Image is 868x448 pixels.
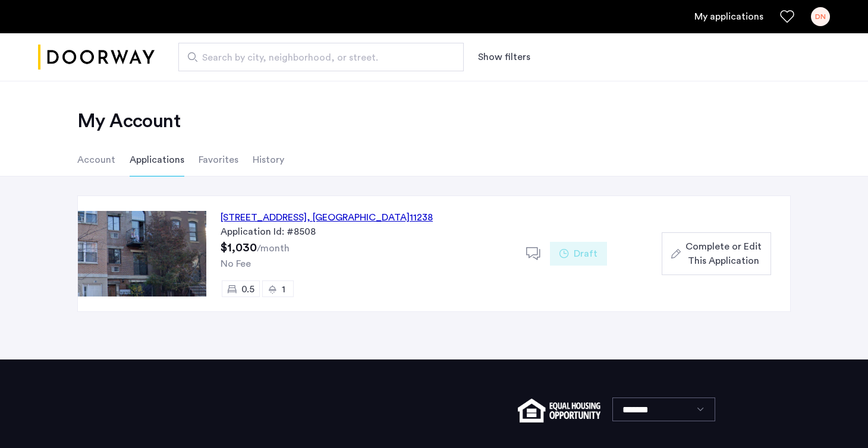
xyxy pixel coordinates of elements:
li: Account [77,143,115,176]
span: $1,030 [221,242,257,254]
sub: /month [257,244,290,253]
span: 1 [282,285,285,294]
span: Complete or Edit This Application [685,239,762,268]
li: History [253,143,284,176]
a: Favorites [780,10,794,24]
button: Show or hide filters [478,50,530,64]
span: No Fee [221,259,251,269]
li: Applications [130,143,184,176]
img: equal-housing.png [518,399,600,422]
img: logo [38,35,155,80]
a: My application [694,10,763,24]
h2: My Account [77,109,791,133]
span: 0.5 [241,285,254,294]
li: Favorites [199,143,238,176]
span: Draft [574,247,597,261]
button: button [662,232,771,275]
div: [STREET_ADDRESS] 11238 [221,210,433,225]
select: Language select [612,397,715,421]
img: Apartment photo [78,211,206,296]
div: DN [811,7,830,26]
a: Cazamio logo [38,35,155,80]
span: , [GEOGRAPHIC_DATA] [307,213,410,222]
div: Application Id: #8508 [221,225,512,239]
span: Search by city, neighborhood, or street. [202,51,430,65]
input: Apartment Search [178,43,464,71]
